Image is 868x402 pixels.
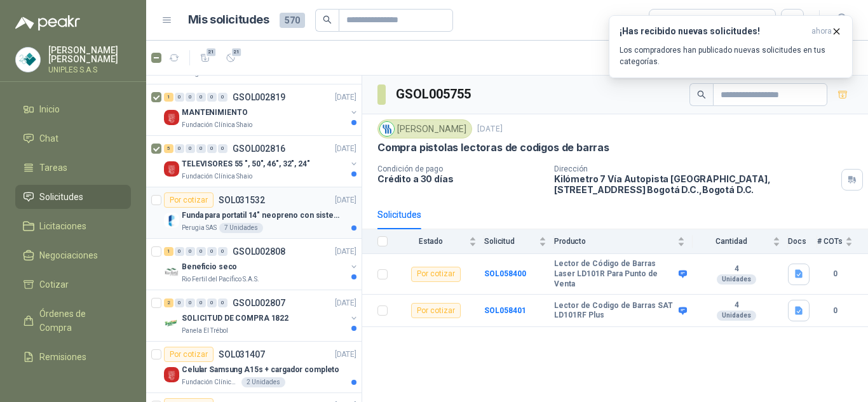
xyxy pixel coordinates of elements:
span: 570 [280,13,305,28]
h3: GSOL005755 [396,84,473,104]
h1: Mis solicitudes [188,11,269,29]
p: MANTENIMIENTO [182,107,247,119]
span: Chat [39,131,58,145]
img: Company Logo [164,367,179,382]
div: 0 [218,93,227,102]
button: 21 [220,48,241,68]
img: Company Logo [164,110,179,125]
p: Condición de pago [377,164,544,173]
div: 0 [175,247,184,256]
img: Company Logo [164,264,179,279]
p: TELEVISORES 55 ", 50", 46", 32", 24" [182,158,310,170]
span: Solicitudes [39,190,83,204]
b: 0 [817,268,853,280]
div: Por cotizar [164,192,214,208]
div: 0 [175,298,184,307]
span: Inicio [39,102,60,116]
p: Kilómetro 7 Vía Autopista [GEOGRAPHIC_DATA], [STREET_ADDRESS] Bogotá D.C. , Bogotá D.C. [554,173,836,195]
span: search [697,90,706,99]
b: Lector de Codigo de Barras SAT LD101RF Plus [554,301,675,321]
span: Cotizar [39,278,69,291]
div: 2 Unidades [241,377,285,387]
span: Estado [395,237,466,246]
a: 5 0 0 0 0 0 GSOL002816[DATE] Company LogoTELEVISORES 55 ", 50", 46", 32", 24"Fundación Clínica Shaio [164,141,359,182]
p: [DATE] [477,123,503,135]
div: 0 [207,247,217,256]
span: 21 [205,47,217,57]
div: Por cotizar [411,267,461,282]
p: SOL031407 [219,350,265,359]
p: Dirección [554,164,836,173]
a: Chat [15,126,131,151]
span: Órdenes de Compra [39,307,119,335]
span: Licitaciones [39,219,86,233]
p: [DATE] [335,246,356,258]
div: 0 [186,144,195,153]
div: 0 [175,93,184,102]
p: Perugia SAS [182,223,217,233]
p: Rio Fertil del Pacífico S.A.S. [182,274,259,285]
img: Logo peakr [15,15,80,30]
p: Fundación Clínica Shaio [182,377,239,387]
a: Por cotizarSOL031532[DATE] Company LogoFunda para portatil 14" neopreno con sistema interno antig... [146,187,362,239]
div: 0 [207,298,217,307]
p: Beneficio seco [182,261,237,273]
a: 1 0 0 0 0 0 GSOL002808[DATE] Company LogoBeneficio secoRio Fertil del Pacífico S.A.S. [164,244,359,285]
span: # COTs [817,237,843,246]
div: 1 [164,247,173,256]
p: [DATE] [335,91,356,104]
a: Órdenes de Compra [15,302,131,340]
div: 1 [164,93,173,102]
span: ahora [811,26,832,37]
p: GSOL002819 [233,93,285,102]
a: SOL058401 [484,306,526,315]
p: Celular Samsung A15s + cargador completo [182,364,339,376]
div: Por cotizar [164,347,214,362]
a: Licitaciones [15,214,131,238]
b: 4 [693,264,780,274]
div: Por cotizar [657,13,730,27]
p: UNIPLES S.A.S [48,66,131,74]
p: GSOL002807 [233,298,285,307]
div: 0 [196,298,206,307]
a: 1 0 0 0 0 0 GSOL002819[DATE] Company LogoMANTENIMIENTOFundación Clínica Shaio [164,90,359,130]
th: Producto [554,229,693,254]
img: Company Logo [164,316,179,331]
span: Negociaciones [39,248,98,262]
span: Remisiones [39,350,86,364]
p: [DATE] [335,297,356,309]
div: 0 [218,247,227,256]
p: Los compradores han publicado nuevas solicitudes en tus categorías. [620,44,842,67]
p: [DATE] [335,194,356,206]
img: Company Logo [380,122,394,136]
img: Company Logo [16,48,40,72]
div: 0 [196,247,206,256]
h3: ¡Has recibido nuevas solicitudes! [620,26,806,37]
p: [PERSON_NAME] [PERSON_NAME] [48,46,131,64]
div: 0 [207,93,217,102]
th: # COTs [817,229,868,254]
b: SOL058400 [484,269,526,278]
p: Crédito a 30 días [377,173,544,184]
div: 0 [218,298,227,307]
div: 5 [164,144,173,153]
p: GSOL002816 [233,144,285,153]
div: Solicitudes [377,208,421,222]
img: Company Logo [164,213,179,228]
span: 21 [231,47,243,57]
span: Producto [554,237,675,246]
a: Remisiones [15,345,131,369]
p: Panela El Trébol [182,326,228,336]
div: 2 [164,298,173,307]
span: Cantidad [693,237,770,246]
a: Negociaciones [15,243,131,267]
a: Inicio [15,97,131,121]
div: Unidades [717,274,756,285]
img: Company Logo [164,161,179,177]
p: Funda para portatil 14" neopreno con sistema interno antigolpes [182,210,340,222]
p: Fundación Clínica Shaio [182,120,252,130]
p: GSOL002808 [233,247,285,256]
p: SOLICITUD DE COMPRA 1822 [182,312,288,325]
p: [DATE] [335,349,356,361]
